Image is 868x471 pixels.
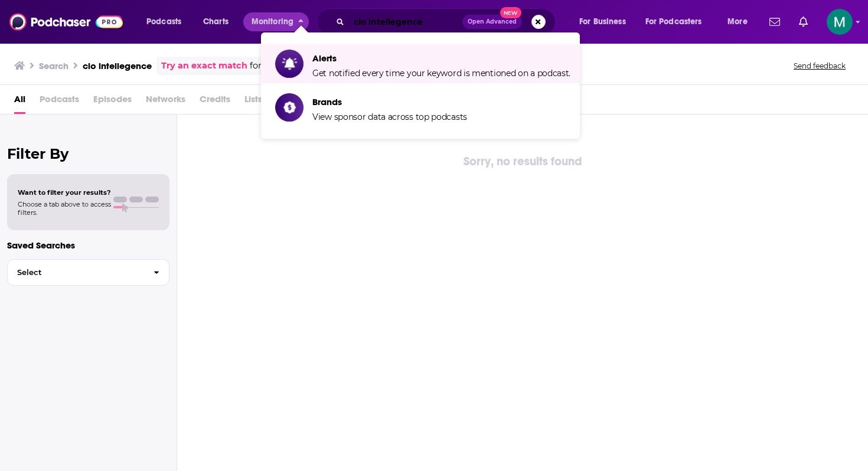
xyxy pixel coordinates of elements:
[794,12,812,32] a: Show notifications dropdown
[349,12,462,31] input: Search podcasts, credits, & more...
[579,14,626,30] span: For Business
[18,200,111,217] span: Choose a tab above to access filters.
[790,61,849,71] button: Send feedback
[40,90,79,114] span: Podcasts
[244,90,262,114] span: Lists
[8,269,144,276] span: Select
[243,12,309,31] button: close menu
[9,11,123,33] img: Podchaser - Follow, Share and Rate Podcasts
[7,240,169,251] p: Saved Searches
[462,15,522,29] button: Open AdvancedNew
[500,7,521,18] span: New
[468,19,517,25] span: Open Advanced
[161,59,247,73] a: Try an exact match
[645,14,702,30] span: For Podcasters
[312,68,570,78] span: Get notified every time your keyword is mentioned on a podcast.
[177,152,868,171] div: Sorry, no results found
[83,60,152,71] h3: cio intellegence
[195,12,236,31] a: Charts
[571,12,641,31] button: open menu
[312,53,570,64] span: Alerts
[638,12,719,31] button: open menu
[203,14,229,30] span: Charts
[93,90,132,114] span: Episodes
[18,188,111,197] span: Want to filter your results?
[719,12,762,31] button: open menu
[250,59,352,73] span: for more precise results
[312,96,467,107] span: Brands
[138,12,197,31] button: open menu
[312,112,467,122] span: View sponsor data across top podcasts
[827,9,853,35] span: Logged in as milan.penny
[14,90,25,114] a: All
[7,259,169,286] button: Select
[252,14,293,30] span: Monitoring
[727,14,748,30] span: More
[200,90,230,114] span: Credits
[827,9,853,35] button: Show profile menu
[765,12,785,32] a: Show notifications dropdown
[146,90,185,114] span: Networks
[827,9,853,35] img: User Profile
[328,8,567,35] div: Search podcasts, credits, & more...
[7,145,169,162] h2: Filter By
[39,60,68,71] h3: Search
[146,14,181,30] span: Podcasts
